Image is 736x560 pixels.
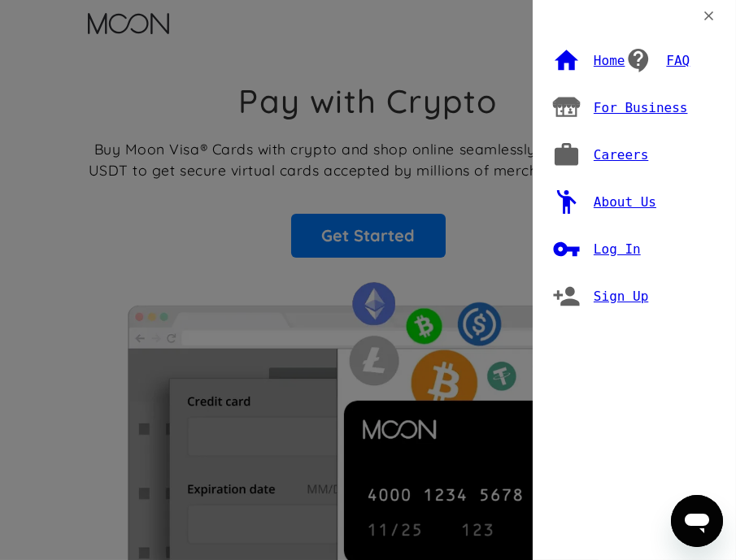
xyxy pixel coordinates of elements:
a: Home [552,40,625,81]
div: For Business [594,100,688,116]
iframe: Кнопка запуска окна обмена сообщениями [671,495,723,547]
a: Sign Up [552,276,648,317]
div: Careers [594,147,648,163]
a: About Us [552,181,656,223]
a: For Business [552,87,688,128]
a: Log In [552,228,641,270]
a: FAQ [625,40,690,81]
div: About Us [594,194,656,211]
div: FAQ [666,53,690,69]
div: Sign Up [594,289,648,305]
div: Home [594,53,625,69]
a: Careers [552,134,648,176]
div: Log In [594,241,641,258]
